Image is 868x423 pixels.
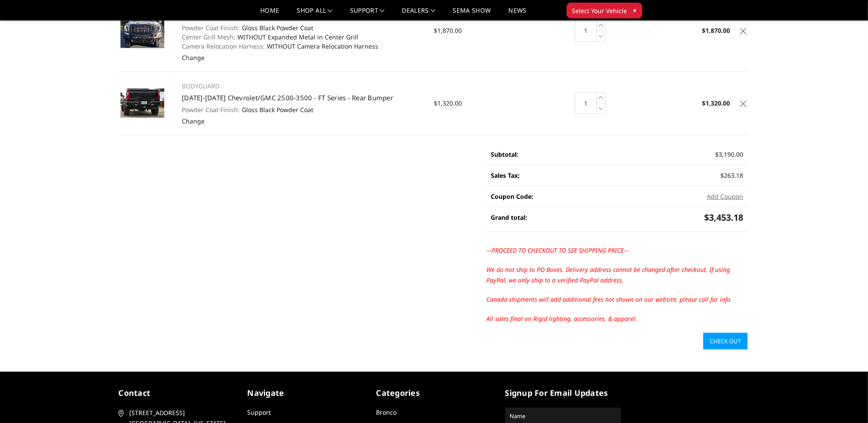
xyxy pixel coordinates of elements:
a: News [508,7,526,20]
p: All sales final on Rigid lighting, accessories, & apparel. [486,314,748,324]
span: $263.18 [720,171,743,180]
dt: Powder Coat Finish: [182,105,240,114]
button: Select Your Vehicle [567,3,642,18]
h5: Navigate [248,387,363,399]
span: Select Your Vehicle [572,6,627,15]
a: Home [260,7,279,20]
span: $3,190.00 [715,150,743,159]
img: 2024-2025 GMC 2500-3500 - FT Series - Extreme Front Bumper [120,14,164,48]
a: Change [182,53,205,62]
strong: Coupon Code: [491,192,533,201]
strong: Sales Tax: [491,171,520,180]
strong: Subtotal: [491,150,518,159]
dd: WITHOUT Camera Relocation Harness [182,42,425,51]
a: [DATE]-[DATE] Chevrolet/GMC 2500-3500 - FT Series - Rear Bumper [182,93,393,102]
strong: Grand total: [491,213,527,222]
dd: Gloss Black Powder Coat [182,23,425,32]
p: ---PROCEED TO CHECKOUT TO SEE SHIPPING PRICE--- [486,245,748,256]
a: Support [248,408,271,416]
span: $1,870.00 [434,26,462,35]
a: Check out [703,333,748,349]
iframe: Chat Widget [824,381,868,423]
dd: WITHOUT Expanded Metal in Center Grill [182,32,425,42]
span: $1,320.00 [434,99,462,107]
dt: Camera Relocation Harness: [182,42,265,51]
h5: signup for email updates [505,387,621,399]
a: shop all [297,7,333,20]
p: Canada shipments will add additional fees not shown on our website; please call for info. [486,294,748,305]
h5: contact [119,387,234,399]
span: $3,453.18 [704,211,743,223]
dt: Powder Coat Finish: [182,23,240,32]
h5: Categories [376,387,492,399]
a: Support [350,7,385,20]
a: SEMA Show [453,7,491,20]
p: We do not ship to PO Boxes. Delivery address cannot be changed after checkout. If using PayPal, w... [486,264,748,286]
a: Dealers [402,7,436,20]
strong: $1,320.00 [702,99,730,107]
dd: Gloss Black Powder Coat [182,105,425,114]
img: 2020-2025 Chevrolet/GMC 2500-3500 - FT Series - Rear Bumper [120,88,164,118]
button: Add Coupon [707,192,743,201]
input: Name [507,409,620,423]
p: BODYGUARD [182,81,425,92]
dt: Center Grill Mesh: [182,32,235,42]
strong: $1,870.00 [702,26,730,35]
a: Bronco [376,408,397,416]
span: ▾ [634,6,637,15]
a: Change [182,117,205,125]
